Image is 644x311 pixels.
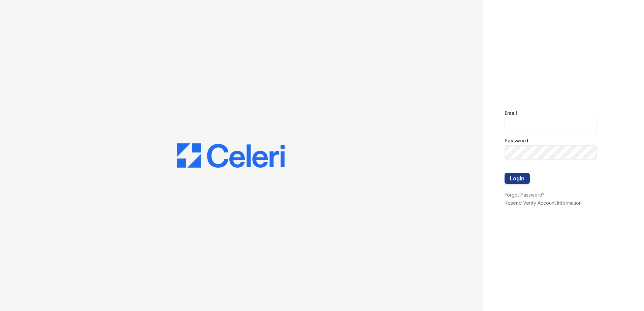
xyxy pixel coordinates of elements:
[505,110,517,116] label: Email
[505,200,582,206] a: Resend Verify Account Information
[505,173,530,184] button: Login
[505,137,528,144] label: Password
[177,143,285,168] img: CE_Logo_Blue-a8612792a0a2168367f1c8372b55b34899dd931a85d93a1a3d3e32e68fde9ad4.png
[505,192,545,198] a: Forgot Password?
